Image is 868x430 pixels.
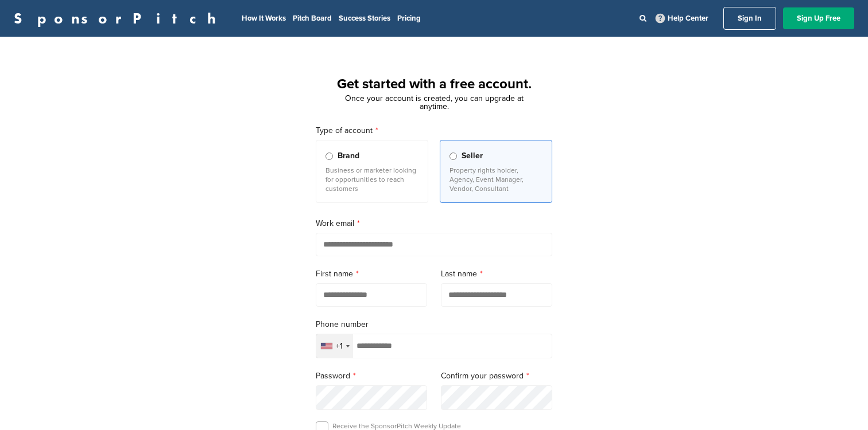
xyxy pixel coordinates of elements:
[316,268,427,280] label: First name
[449,153,457,160] input: Seller Property rights holder, Agency, Event Manager, Vendor, Consultant
[345,93,524,111] span: Once your account is created, you can upgrade at anytime.
[441,268,552,280] label: Last name
[316,370,427,382] label: Password
[723,7,776,30] a: Sign In
[653,11,711,25] a: Help Center
[339,14,390,23] a: Success Stories
[338,150,359,162] span: Brand
[316,318,552,331] label: Phone number
[316,334,353,358] div: Selected country
[242,14,286,23] a: How It Works
[783,7,854,29] a: Sign Up Free
[293,14,332,23] a: Pitch Board
[397,14,421,23] a: Pricing
[336,342,343,350] div: +1
[441,370,552,382] label: Confirm your password
[302,74,566,95] h1: Get started with a free account.
[462,150,483,162] span: Seller
[316,217,552,230] label: Work email
[316,124,552,137] label: Type of account
[449,166,542,193] p: Property rights holder, Agency, Event Manager, Vendor, Consultant
[325,153,333,160] input: Brand Business or marketer looking for opportunities to reach customers
[14,11,223,26] a: SponsorPitch
[325,166,418,193] p: Business or marketer looking for opportunities to reach customers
